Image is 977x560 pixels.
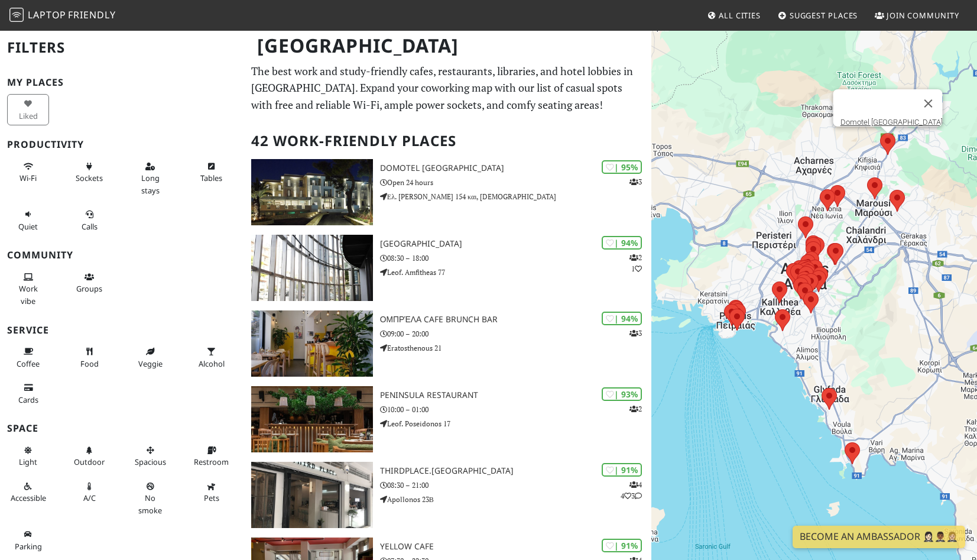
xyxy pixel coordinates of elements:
[190,477,232,508] button: Pets
[68,342,110,373] button: Food
[629,252,642,274] p: 2 1
[251,235,373,301] img: Red Center
[793,526,965,548] a: Become an Ambassador 🤵🏻‍♀️🤵🏾‍♂️🤵🏼‍♀️
[602,463,642,477] div: | 91%
[68,8,115,21] span: Friendly
[7,250,237,261] h3: Community
[251,310,373,377] img: Ομπρέλα Cafe Brunch Bar
[870,5,964,26] a: Join Community
[719,10,761,21] span: All Cities
[380,494,651,505] p: Apollonos 23Β
[621,479,642,501] p: 4 4 3
[129,477,171,520] button: No smoke
[7,423,237,434] h3: Space
[129,342,171,373] button: Veggie
[702,5,765,26] a: All Cities
[251,159,373,225] img: Domotel Kastri Hotel
[629,176,642,187] p: 3
[199,358,225,369] span: Alcohol
[7,205,49,236] button: Quiet
[7,139,237,150] h3: Productivity
[380,315,651,325] h3: Ομπρέλα Cafe Brunch Bar
[68,157,110,188] button: Sockets
[602,236,642,250] div: | 94%
[19,283,38,306] span: People working
[15,541,42,552] span: Parking
[7,441,49,472] button: Light
[204,493,219,503] span: Pet friendly
[244,235,651,301] a: Red Center | 94% 21 [GEOGRAPHIC_DATA] 08:30 – 18:00 Leof. Amfitheas 77
[251,462,373,528] img: Thirdplace.Athens
[68,267,110,299] button: Groups
[244,310,651,377] a: Ομπρέλα Cafe Brunch Bar | 94% 3 Ομπρέλα Cafe Brunch Bar 09:00 – 20:00 Eratosthenous 21
[194,457,229,467] span: Restroom
[129,441,171,472] button: Spacious
[7,325,237,336] h3: Service
[7,77,237,88] h3: My Places
[244,159,651,225] a: Domotel Kastri Hotel | 95% 3 Domotel [GEOGRAPHIC_DATA] Open 24 hours Ελ. [PERSON_NAME] 154 και, [...
[380,390,651,400] h3: Peninsula Restaurant
[18,221,38,232] span: Quiet
[380,328,651,339] p: 09:00 – 20:00
[380,239,651,249] h3: [GEOGRAPHIC_DATA]
[7,477,49,508] button: Accessible
[20,173,37,183] span: Stable Wi-Fi
[74,457,105,467] span: Outdoor area
[83,493,96,503] span: Air conditioned
[18,394,38,405] span: Credit cards
[244,462,651,528] a: Thirdplace.Athens | 91% 443 Thirdplace.[GEOGRAPHIC_DATA] 08:30 – 21:00 Apollonos 23Β
[629,328,642,339] p: 3
[248,30,649,62] h1: [GEOGRAPHIC_DATA]
[602,387,642,401] div: | 93%
[380,163,651,173] h3: Domotel [GEOGRAPHIC_DATA]
[602,312,642,325] div: | 94%
[11,493,46,503] span: Accessible
[68,441,110,472] button: Outdoor
[76,283,102,294] span: Group tables
[914,89,942,118] button: Close
[602,160,642,174] div: | 95%
[7,157,49,188] button: Wi-Fi
[82,221,98,232] span: Video/audio calls
[251,63,644,114] p: The best work and study-friendly cafes, restaurants, libraries, and hotel lobbies in [GEOGRAPHIC_...
[17,358,40,369] span: Coffee
[380,177,651,188] p: Open 24 hours
[68,477,110,508] button: A/C
[138,358,163,369] span: Veggie
[887,10,959,21] span: Join Community
[7,525,49,556] button: Parking
[380,542,651,552] h3: Yellow Cafe
[602,539,642,552] div: | 91%
[380,253,651,264] p: 08:30 – 18:00
[629,403,642,415] p: 2
[129,157,171,200] button: Long stays
[773,5,863,26] a: Suggest Places
[380,480,651,491] p: 08:30 – 21:00
[380,466,651,476] h3: Thirdplace.[GEOGRAPHIC_DATA]
[380,342,651,354] p: Eratosthenous 21
[7,267,49,310] button: Work vibe
[7,342,49,373] button: Coffee
[19,457,37,467] span: Natural light
[80,358,99,369] span: Food
[190,441,232,472] button: Restroom
[244,386,651,452] a: Peninsula Restaurant | 93% 2 Peninsula Restaurant 10:00 – 01:00 Leof. Poseidonos 17
[7,378,49,409] button: Cards
[251,123,644,159] h2: 42 Work-Friendly Places
[380,191,651,202] p: Ελ. [PERSON_NAME] 154 και, [DEMOGRAPHIC_DATA]
[380,404,651,415] p: 10:00 – 01:00
[135,457,166,467] span: Spacious
[380,418,651,429] p: Leof. Poseidonos 17
[840,118,942,127] a: Domotel [GEOGRAPHIC_DATA]
[251,386,373,452] img: Peninsula Restaurant
[190,342,232,373] button: Alcohol
[790,10,858,21] span: Suggest Places
[9,8,24,22] img: LaptopFriendly
[141,173,160,195] span: Long stays
[138,493,162,515] span: Smoke free
[190,157,232,188] button: Tables
[68,205,110,236] button: Calls
[7,30,237,66] h2: Filters
[380,267,651,278] p: Leof. Amfitheas 77
[28,8,66,21] span: Laptop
